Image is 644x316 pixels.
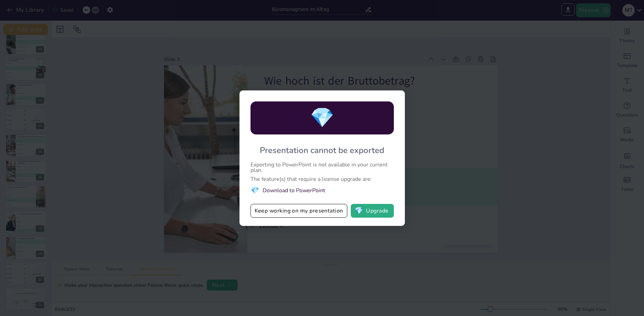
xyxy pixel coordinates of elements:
[251,185,259,196] span: diamond
[260,144,384,156] div: Presentation cannot be exported
[251,185,394,196] li: Download to PowerPoint
[251,176,394,182] div: The feature(s) that require a license upgrade are:
[355,207,363,214] span: diamond
[251,162,394,173] div: Exporting to PowerPoint is not available in your current plan.
[251,204,347,218] button: Keep working on my presentation
[351,204,394,218] button: diamondUpgrade
[310,103,334,132] span: diamond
